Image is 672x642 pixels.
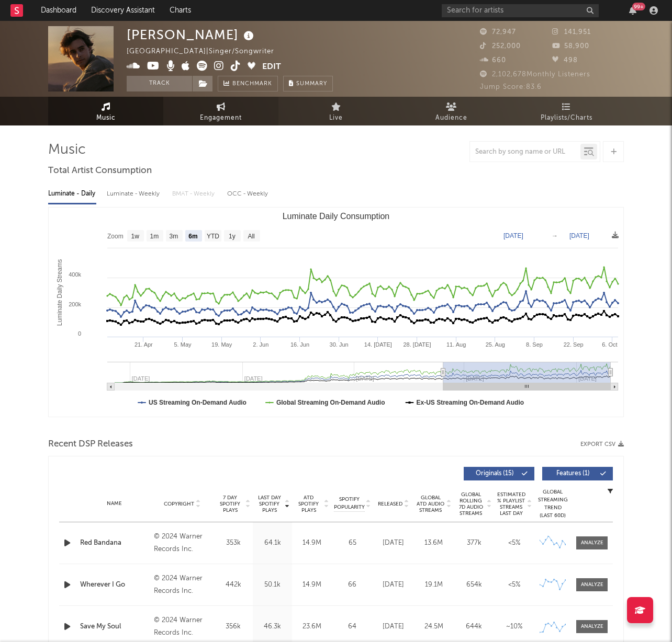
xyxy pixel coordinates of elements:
text: YTD [207,233,219,240]
div: 353k [216,538,250,548]
div: <5% [497,580,532,590]
span: Playlists/Charts [541,112,592,124]
text: 0 [78,330,81,337]
text: 1m [150,233,159,240]
div: 99 + [632,3,645,10]
a: Live [278,97,394,125]
span: Recent DSP Releases [48,438,133,451]
button: Edit [262,61,281,74]
span: Features ( 1 ) [549,471,597,477]
a: Red Bandana [80,538,149,548]
span: 7 Day Spotify Plays [216,495,244,513]
text: 6m [188,233,197,240]
div: Luminate - Weekly [107,185,162,203]
span: Jump Score: 83.6 [480,84,542,90]
div: [DATE] [376,580,411,590]
text: 22. Sep [564,341,584,348]
span: Spotify Popularity [334,496,365,511]
div: 19.1M [416,580,451,590]
text: 28. [DATE] [404,341,431,348]
text: 2. Jun [253,341,268,348]
div: Global Streaming Trend (Last 60D) [537,488,568,520]
button: Export CSV [580,441,624,448]
text: 200k [69,301,81,307]
div: [DATE] [376,538,411,548]
span: Summary [296,81,327,87]
span: 58,900 [552,43,589,50]
div: [PERSON_NAME] [127,26,256,43]
text: US Streaming On-Demand Audio [149,399,247,406]
div: 64.1k [255,538,289,548]
span: Originals ( 15 ) [471,471,519,477]
svg: Luminate Daily Consumption [49,208,623,417]
div: Luminate - Daily [48,185,96,203]
span: 498 [552,57,578,64]
span: Music [96,112,116,124]
text: 400k [69,271,81,278]
text: 1y [229,233,236,240]
button: Summary [283,76,333,91]
text: 25. Aug [486,341,505,348]
button: Track [127,76,192,91]
div: © 2024 Warner Records Inc. [154,531,211,556]
div: OCC - Weekly [227,185,269,203]
span: ATD Spotify Plays [295,495,322,513]
a: Engagement [163,97,278,125]
a: Wherever I Go [80,580,149,590]
div: 23.6M [295,622,329,632]
span: Audience [435,112,467,124]
span: 660 [480,57,506,64]
text: 21. Apr [135,341,153,348]
text: 6. Oct [602,341,617,348]
div: 356k [216,622,250,632]
div: 654k [456,580,491,590]
div: 24.5M [416,622,451,632]
div: 14.9M [295,580,329,590]
text: Ex-US Streaming On-Demand Audio [417,399,524,406]
span: Global Rolling 7D Audio Streams [456,491,485,517]
text: 1w [131,233,140,240]
span: Last Day Spotify Plays [255,495,283,513]
button: 99+ [629,6,636,15]
div: Name [80,500,149,508]
div: 66 [334,580,371,590]
text: Global Streaming On-Demand Audio [276,399,385,406]
text: → [552,232,558,239]
text: 3m [170,233,178,240]
button: Features(1) [542,467,613,480]
div: [DATE] [376,622,411,632]
a: Audience [394,97,509,125]
div: <5% [497,538,532,548]
a: Playlists/Charts [509,97,624,125]
span: 72,947 [480,29,516,36]
span: Engagement [200,112,242,124]
a: Music [48,97,163,125]
text: 5. May [174,341,192,348]
span: Estimated % Playlist Streams Last Day [497,491,525,517]
div: 442k [216,580,250,590]
div: 50.1k [255,580,289,590]
span: Released [378,501,402,507]
div: 65 [334,538,371,548]
span: Live [329,112,343,124]
button: Originals(15) [464,467,534,480]
input: Search for artists [442,4,599,17]
text: [DATE] [503,232,523,239]
text: Zoom [107,233,124,240]
text: [DATE] [569,232,589,239]
text: 30. Jun [330,341,349,348]
span: Global ATD Audio Streams [416,495,445,513]
div: [GEOGRAPHIC_DATA] | Singer/Songwriter [127,45,286,58]
div: 14.9M [295,538,329,548]
span: Benchmark [232,78,272,90]
span: Total Artist Consumption [48,165,152,177]
span: 2,102,678 Monthly Listeners [480,71,590,78]
div: © 2024 Warner Records Inc. [154,614,211,639]
div: 644k [456,622,491,632]
text: 16. Jun [290,341,309,348]
span: 252,000 [480,43,521,50]
text: 14. [DATE] [364,341,392,348]
div: 46.3k [255,622,289,632]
